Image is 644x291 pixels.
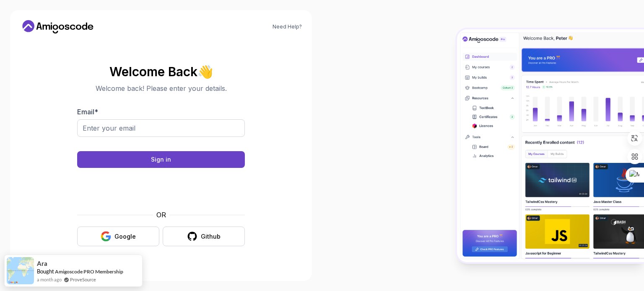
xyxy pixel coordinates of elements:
iframe: chat widget [592,239,644,278]
iframe: Widget containing checkbox for hCaptcha security challenge [98,173,224,205]
label: Email * [77,108,98,116]
h2: Welcome Back [77,65,245,78]
img: Amigoscode Dashboard [457,29,644,262]
p: OR [156,210,166,220]
span: a month ago [37,276,62,283]
span: Bought [37,268,54,275]
input: Enter your email [77,119,245,137]
a: ProveSource [70,276,96,283]
button: Github [163,227,245,246]
span: Ara [37,260,47,267]
img: provesource social proof notification image [7,257,34,284]
div: Sign in [151,155,171,164]
button: Google [77,227,159,246]
div: Google [114,232,136,241]
button: Sign in [77,151,245,168]
p: Welcome back! Please enter your details. [77,83,245,93]
a: Amigoscode PRO Membership [55,268,123,275]
a: Need Help? [273,23,302,30]
div: Github [201,232,221,241]
span: 👋 [197,65,213,79]
a: Home link [20,20,96,33]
